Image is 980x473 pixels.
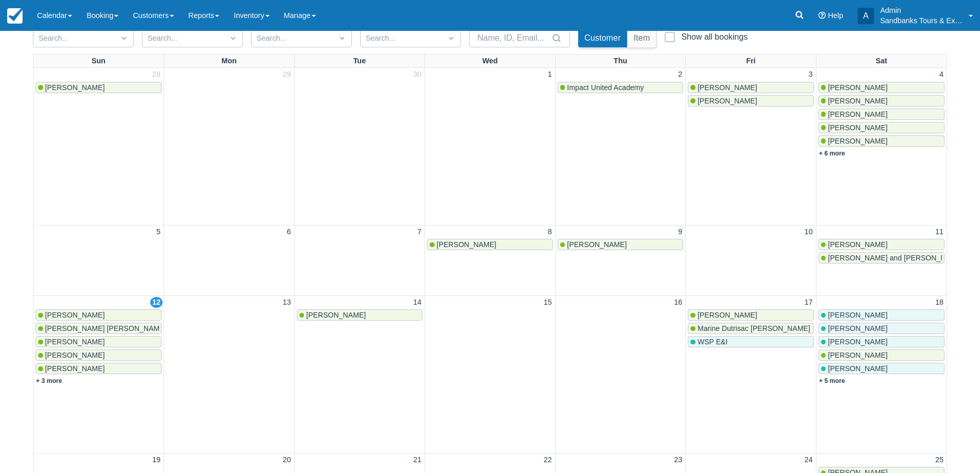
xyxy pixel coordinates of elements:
a: 19 [150,454,163,466]
span: [PERSON_NAME] [306,311,366,319]
a: [PERSON_NAME] [35,363,162,374]
a: [PERSON_NAME] [688,82,814,93]
a: 22 [542,454,554,466]
div: Show all bookings [681,32,747,42]
span: [PERSON_NAME] [45,83,105,92]
span: [PERSON_NAME] [698,311,757,319]
a: Sun [90,55,108,68]
span: Marine Dutrisac [PERSON_NAME] [698,324,810,332]
span: [PERSON_NAME] [828,124,887,132]
a: 1 [546,69,554,80]
img: checkfront-main-nav-mini-logo.png [7,8,23,24]
a: 12 [150,297,163,308]
span: [PERSON_NAME] [45,364,105,373]
a: Marine Dutrisac [PERSON_NAME] [688,323,814,334]
a: [PERSON_NAME] [688,309,814,321]
a: 15 [542,297,554,308]
a: + 6 more [819,150,845,157]
a: 18 [933,297,946,308]
span: [PERSON_NAME] [828,364,887,373]
a: [PERSON_NAME] [818,135,945,147]
span: [PERSON_NAME] [828,83,887,92]
span: Dropdown icon [446,33,456,43]
span: [PERSON_NAME] [45,311,105,319]
a: Wed [480,55,500,68]
a: 9 [676,226,684,238]
span: [PERSON_NAME] [828,338,887,346]
a: [PERSON_NAME] [818,336,945,347]
a: 11 [933,226,946,238]
a: Fri [744,55,757,68]
span: Dropdown icon [119,33,129,43]
a: WSP E&I [688,336,814,347]
a: [PERSON_NAME] [818,82,945,93]
a: + 5 more [819,377,845,384]
a: 5 [154,226,163,238]
i: Help [818,12,826,19]
span: [PERSON_NAME] [698,83,757,92]
span: [PERSON_NAME] [828,137,887,145]
span: [PERSON_NAME] [828,240,887,249]
a: Thu [612,55,629,68]
a: [PERSON_NAME] [35,349,162,361]
span: [PERSON_NAME] [698,97,757,105]
a: 7 [415,226,423,238]
a: 3 [807,69,815,80]
a: 25 [933,454,946,466]
a: [PERSON_NAME] [818,363,945,374]
span: [PERSON_NAME] [828,324,887,332]
span: Dropdown icon [337,33,347,43]
a: [PERSON_NAME] [818,349,945,361]
input: Name, ID, Email... [477,29,549,47]
a: [PERSON_NAME] [818,95,945,107]
span: [PERSON_NAME] [828,97,887,105]
a: Tue [351,55,368,68]
a: Mon [220,55,239,68]
a: 17 [803,297,815,308]
p: Admin [880,5,963,15]
a: 16 [672,297,684,308]
a: [PERSON_NAME] [297,309,423,321]
a: [PERSON_NAME] [688,95,814,107]
a: 10 [803,226,815,238]
a: [PERSON_NAME] [35,82,162,93]
span: Help [828,11,843,20]
a: [PERSON_NAME] [35,336,162,347]
a: 30 [411,69,423,80]
a: 21 [411,454,423,466]
a: Sat [874,55,889,68]
button: Item [628,29,656,47]
span: [PERSON_NAME] [45,338,105,346]
span: Dropdown icon [228,33,238,43]
p: Sandbanks Tours & Experiences [880,15,963,26]
span: [PERSON_NAME] [PERSON_NAME] [45,324,167,332]
span: WSP E&I [698,338,728,346]
a: [PERSON_NAME] [818,239,945,250]
a: [PERSON_NAME] [558,239,684,250]
a: 29 [281,69,293,80]
a: [PERSON_NAME] and [PERSON_NAME] [818,252,945,264]
a: 23 [672,454,684,466]
a: 2 [676,69,684,80]
span: [PERSON_NAME] [45,351,105,359]
a: [PERSON_NAME] [818,109,945,120]
a: 24 [803,454,815,466]
a: + 3 more [36,377,62,384]
span: [PERSON_NAME] [828,351,887,359]
a: [PERSON_NAME] [818,122,945,133]
a: 6 [285,226,293,238]
a: 13 [281,297,293,308]
button: Customer [578,29,627,47]
span: [PERSON_NAME] [828,311,887,319]
div: A [858,8,874,24]
a: 20 [281,454,293,466]
span: [PERSON_NAME] and [PERSON_NAME] [828,254,964,262]
a: [PERSON_NAME] [427,239,553,250]
span: [PERSON_NAME] [437,240,496,249]
a: 14 [411,297,423,308]
a: Impact United Academy [558,82,684,93]
a: 8 [546,226,554,238]
span: [PERSON_NAME] [828,110,887,118]
a: [PERSON_NAME] [35,309,162,321]
a: 28 [150,69,163,80]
